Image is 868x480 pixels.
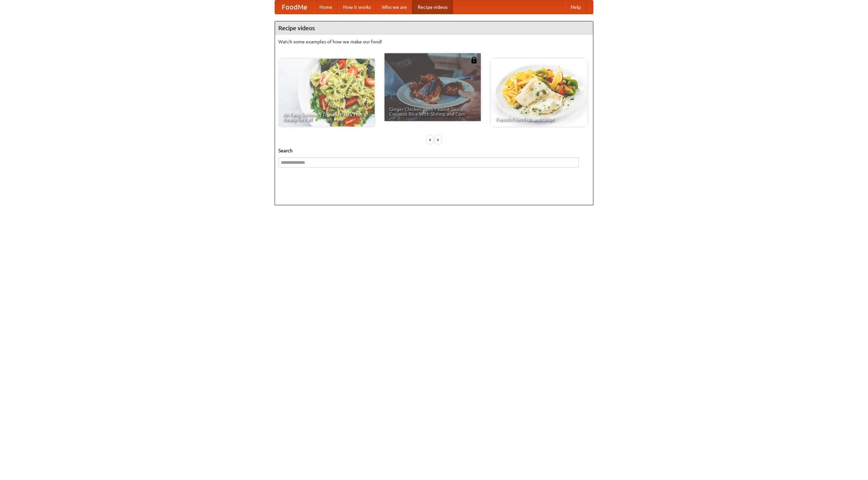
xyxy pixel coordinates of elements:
[278,59,375,127] a: An Easy, Summery Tomato Pasta That's Ready for Fall
[496,117,583,122] span: French Fries Fish and Chips
[283,112,370,122] span: An Easy, Summery Tomato Pasta That's Ready for Fall
[435,135,441,144] div: »
[278,147,590,154] h5: Search
[471,57,477,63] img: 483408.png
[338,0,376,14] a: How it works
[565,0,586,14] a: Help
[376,0,412,14] a: Who we are
[275,21,593,35] h4: Recipe videos
[275,0,314,14] a: FoodMe
[427,135,433,144] div: «
[314,0,338,14] a: Home
[412,0,453,14] a: Recipe videos
[491,59,587,127] a: French Fries Fish and Chips
[278,38,590,45] p: Watch some examples of how we make our food!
